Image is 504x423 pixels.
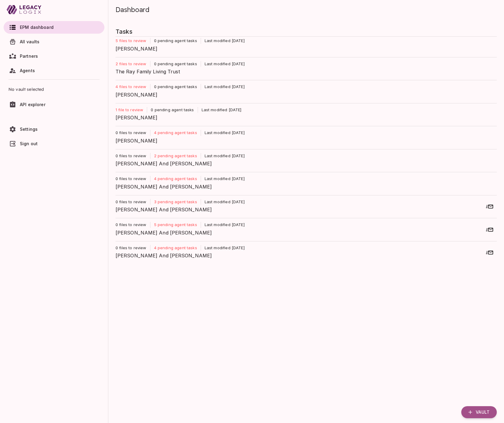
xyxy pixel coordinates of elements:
[20,141,38,146] span: Sign out
[116,5,150,14] span: Dashboard
[150,61,201,67] p: 0 pending agent tasks
[150,199,201,205] p: 3 pending agent tasks
[484,201,496,213] button: Send invite
[4,137,104,150] a: Sign out
[198,107,242,113] p: Last modified [DATE]
[4,64,104,77] a: Agents
[116,252,492,259] span: [PERSON_NAME] And [PERSON_NAME]
[116,137,492,144] span: [PERSON_NAME]
[116,183,492,190] span: [PERSON_NAME] And [PERSON_NAME]
[201,130,245,136] p: Last modified [DATE]
[20,39,40,44] span: All vaults
[150,222,201,228] p: 5 pending agent tasks
[116,107,147,113] p: 1 file to review
[201,84,245,90] p: Last modified [DATE]
[20,25,54,30] span: EPM dashboard
[116,245,150,251] p: 0 files to review
[4,21,104,34] a: EPM dashboard
[20,54,38,59] span: Partners
[116,61,150,67] p: 2 files to review
[461,406,497,418] button: Vault
[8,82,100,97] span: No vault selected
[116,176,150,182] p: 0 files to review
[201,61,245,67] p: Last modified [DATE]
[4,50,104,63] a: Partners
[20,68,35,73] span: Agents
[147,107,197,113] p: 0 pending agent tasks
[484,224,496,236] button: Send invite
[150,130,201,136] p: 4 pending agent tasks
[150,245,201,251] p: 4 pending agent tasks
[116,27,497,36] span: Tasks
[116,91,492,98] span: [PERSON_NAME]
[116,45,492,52] span: [PERSON_NAME]
[201,176,245,182] p: Last modified [DATE]
[150,153,201,159] p: 2 pending agent tasks
[476,409,490,415] span: Vault
[116,68,492,75] span: The Ray Family Living Trust
[4,35,104,48] a: All vaults
[4,123,104,136] a: Settings
[150,176,201,182] p: 4 pending agent tasks
[201,153,245,159] p: Last modified [DATE]
[116,222,150,228] p: 0 files to review
[201,38,245,44] p: Last modified [DATE]
[201,245,245,251] p: Last modified [DATE]
[116,84,150,90] p: 4 files to review
[116,38,150,44] p: 5 files to review
[116,199,150,205] p: 0 files to review
[116,206,492,213] span: [PERSON_NAME] And [PERSON_NAME]
[116,130,150,136] p: 0 files to review
[116,114,492,121] span: [PERSON_NAME]
[150,84,201,90] p: 0 pending agent tasks
[116,229,492,236] span: [PERSON_NAME] And [PERSON_NAME]
[150,38,201,44] p: 0 pending agent tasks
[116,153,150,159] p: 0 files to review
[4,98,104,111] a: API explorer
[201,222,245,228] p: Last modified [DATE]
[116,160,492,167] span: [PERSON_NAME] And [PERSON_NAME]
[484,247,496,259] button: Send invite
[201,199,245,205] p: Last modified [DATE]
[20,102,45,107] span: API explorer
[20,127,38,132] span: Settings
